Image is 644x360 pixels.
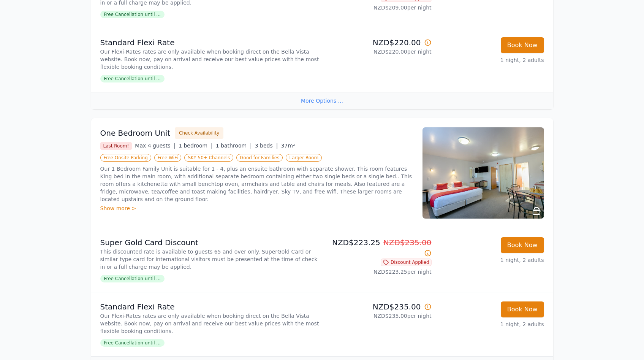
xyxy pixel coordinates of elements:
[100,128,171,138] h3: One Bedroom Unit
[135,143,176,149] span: Max 4 guests |
[175,127,223,139] button: Check Availability
[325,301,432,312] p: NZD$235.00
[100,142,132,150] span: Last Room!
[100,339,165,347] span: Free Cancellation until ...
[325,268,432,276] p: NZD$223.25 per night
[100,11,165,18] span: Free Cancellation until ...
[154,154,182,162] span: Free WiFi
[438,56,544,64] p: 1 night, 2 adults
[100,237,319,248] p: Super Gold Card Discount
[325,4,432,11] p: NZD$209.00 per night
[100,275,165,282] span: Free Cancellation until ...
[179,143,213,149] span: 1 bedroom |
[100,312,319,335] p: Our Flexi-Rates rates are only available when booking direct on the Bella Vista website. Book now...
[286,154,322,162] span: Larger Room
[501,237,544,253] button: Book Now
[325,37,432,48] p: NZD$220.00
[438,256,544,264] p: 1 night, 2 adults
[281,143,295,149] span: 37m²
[501,37,544,53] button: Book Now
[501,301,544,317] button: Book Now
[100,205,413,212] div: Show more >
[100,301,319,312] p: Standard Flexi Rate
[100,48,319,71] p: Our Flexi-Rates rates are only available when booking direct on the Bella Vista website. Book now...
[325,48,432,56] p: NZD$220.00 per night
[100,165,413,203] p: Our 1 Bedroom Family Unit is suitable for 1 - 4, plus an ensuite bathroom with separate shower. T...
[216,143,252,149] span: 1 bathroom |
[100,248,319,271] p: This discounted rate is available to guests 65 and over only. SuperGold Card or similar type card...
[100,154,151,162] span: Free Onsite Parking
[325,237,432,259] p: NZD$223.25
[438,320,544,328] p: 1 night, 2 adults
[91,92,553,109] div: More Options ...
[184,154,233,162] span: SKY 50+ Channels
[383,238,432,247] span: NZD$235.00
[325,312,432,320] p: NZD$235.00 per night
[100,75,165,82] span: Free Cancellation until ...
[100,37,319,48] p: Standard Flexi Rate
[381,259,432,266] span: Discount Applied
[255,143,278,149] span: 3 beds |
[236,154,283,162] span: Good for Families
